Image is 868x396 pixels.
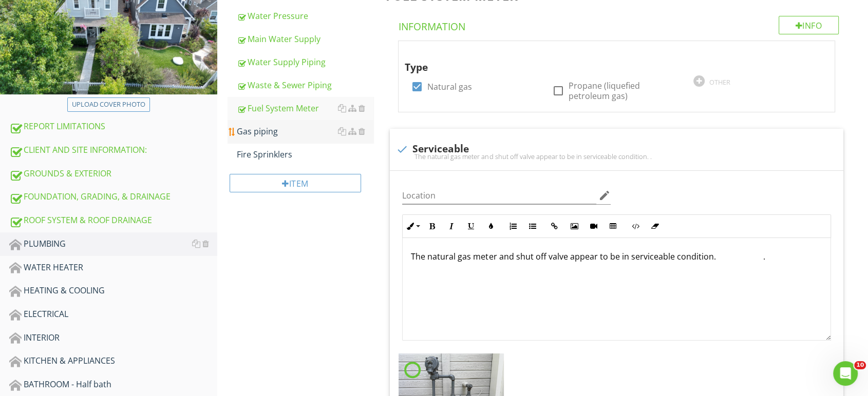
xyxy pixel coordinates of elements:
button: Ordered List [503,216,522,236]
div: PLUMBING [9,237,217,251]
div: WATER HEATER [9,261,217,274]
button: Clear Formatting [645,216,664,236]
button: Insert Image (Ctrl+P) [564,216,583,236]
div: Fuel System Meter [237,102,374,114]
div: BATHROOM - Half bath [9,378,217,391]
div: FOUNDATION, GRADING, & DRAINAGE [9,190,217,204]
button: Insert Video [583,216,603,236]
label: Natural gas [427,82,472,92]
button: Colors [481,216,500,236]
input: Location [402,187,596,204]
button: Insert Link (Ctrl+K) [544,216,564,236]
h4: Information [399,16,839,33]
button: Inline Style [403,216,422,236]
div: Gas piping [237,125,374,137]
div: Item [230,174,362,192]
button: Upload cover photo [67,97,150,112]
div: Water Pressure [237,10,374,22]
div: CLIENT AND SITE INFORMATION: [9,144,217,157]
div: Fire Sprinklers [237,148,374,161]
button: Unordered List [522,216,542,236]
div: OTHER [709,78,730,86]
div: Info [779,16,839,34]
i: edit [598,189,611,202]
p: The natural gas meter and shut off valve appear to be in serviceable condition. . [411,250,822,263]
div: GROUNDS & EXTERIOR [9,167,217,181]
div: Main Water Supply [237,33,374,45]
div: HEATING & COOLING [9,284,217,298]
div: ROOF SYSTEM & ROOF DRAINAGE [9,214,217,227]
div: KITCHEN & APPLIANCES [9,354,217,368]
div: Type [405,45,807,75]
label: Propane (liquefied petroleum gas) [569,81,681,101]
div: Waste & Sewer Piping [237,79,374,91]
button: Code View [625,216,645,236]
div: INTERIOR [9,331,217,345]
button: Insert Table [603,216,622,236]
div: Water Supply Piping [237,56,374,68]
div: The natural gas meter and shut off valve appear to be in serviceable condition. . [396,152,837,161]
div: Upload cover photo [72,100,145,110]
div: REPORT LIMITATIONS [9,120,217,133]
span: 10 [854,361,866,369]
iframe: Intercom live chat [833,361,858,386]
div: ELECTRICAL [9,308,217,321]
